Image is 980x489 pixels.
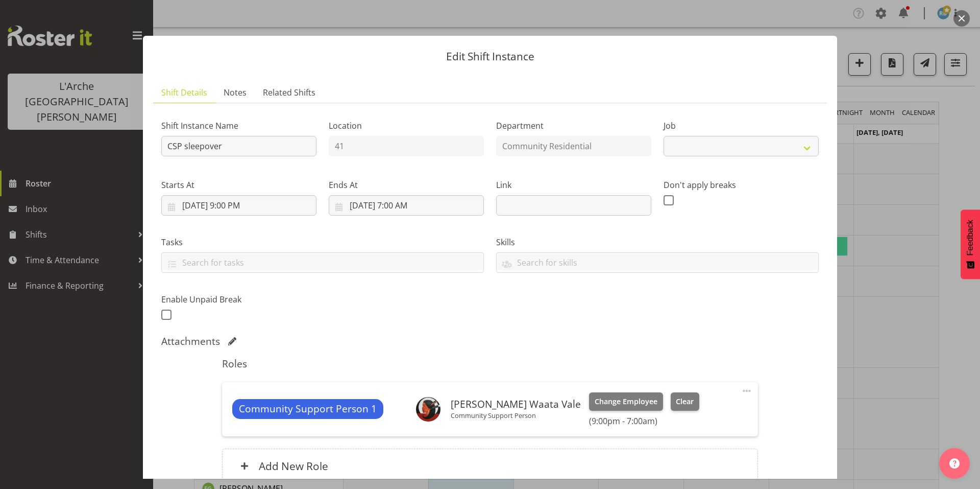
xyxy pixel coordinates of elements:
label: Skills [496,236,819,248]
h6: [PERSON_NAME] Waata Vale [451,399,581,410]
label: Tasks [161,236,484,248]
input: Shift Instance Name [161,136,316,156]
h5: Attachments [161,335,220,347]
span: Shift Details [161,86,207,99]
label: Location [329,120,484,132]
label: Starts At [161,179,316,191]
span: Notes [224,86,247,99]
h6: Add New Role [259,459,328,473]
p: Edit Shift Instance [153,51,827,62]
input: Click to select... [329,195,484,216]
h5: Roles [222,358,757,370]
img: help-xxl-2.png [949,458,960,469]
label: Link [496,179,651,191]
h6: (9:00pm - 7:00am) [589,416,699,426]
input: Search for skills [497,254,818,270]
label: Enable Unpaid Break [161,293,316,306]
span: Community Support Person 1 [239,402,377,416]
span: Change Employee [595,396,657,407]
button: Change Employee [589,392,663,411]
label: Ends At [329,179,484,191]
span: Related Shifts [263,86,315,99]
p: Community Support Person [451,411,581,420]
span: Feedback [966,220,975,255]
label: Don't apply breaks [664,179,819,191]
label: Job [664,120,819,132]
input: Search for tasks [162,254,483,270]
button: Clear [671,392,700,411]
label: Department [496,120,651,132]
input: Click to select... [161,195,316,216]
img: cherri-waata-vale45b4d6aa2776c258a6e23f06169d83f5.png [416,397,440,422]
button: Feedback - Show survey [961,209,980,279]
label: Shift Instance Name [161,120,316,132]
span: Clear [676,396,694,407]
